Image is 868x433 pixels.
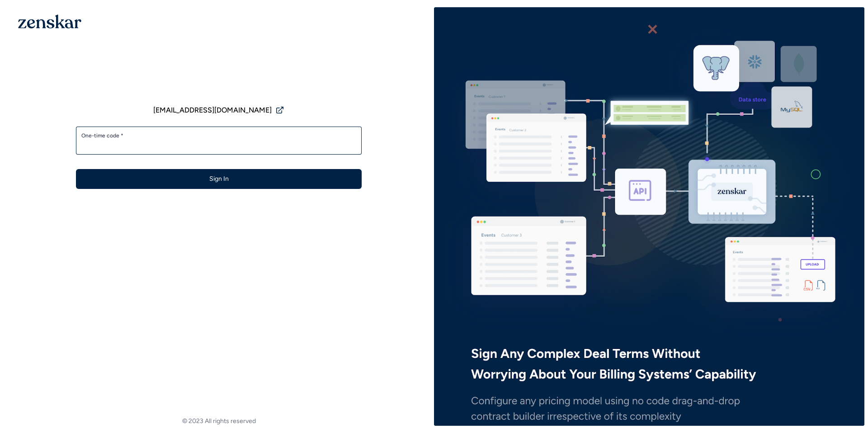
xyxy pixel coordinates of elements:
[4,417,434,426] footer: © 2023 All rights reserved
[76,169,362,189] button: Sign In
[153,105,272,116] span: [EMAIL_ADDRESS][DOMAIN_NAME]
[18,14,81,28] img: 1OGAJ2xQqyY4LXKgY66KYq0eOWRCkrZdAb3gUhuVAqdWPZE9SRJmCz+oDMSn4zDLXe31Ii730ItAGKgCKgCCgCikA4Av8PJUP...
[81,132,356,139] label: One-time code *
